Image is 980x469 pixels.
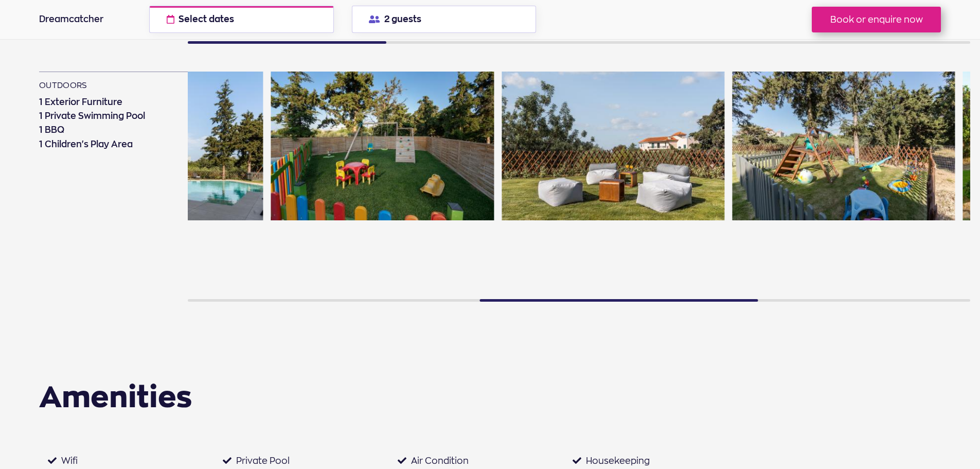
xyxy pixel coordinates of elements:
[352,6,536,33] button: 2 guests
[61,454,236,467] li: Wifi
[236,454,411,467] li: Private Pool
[179,15,234,24] span: Select dates
[39,123,170,137] li: 1 BBQ
[812,7,941,32] button: Book or enquire now
[39,137,170,151] li: 1 Children's Play Area
[39,109,170,123] li: 1 Private Swimming Pool
[39,81,170,93] h3: outdoors
[149,6,333,33] button: Select dates
[586,454,761,467] li: Housekeeping
[411,454,586,467] li: Air Condition
[39,382,192,411] h2: Amenities
[39,12,131,26] div: Dreamcatcher
[39,95,170,109] li: 1 Exterior Furniture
